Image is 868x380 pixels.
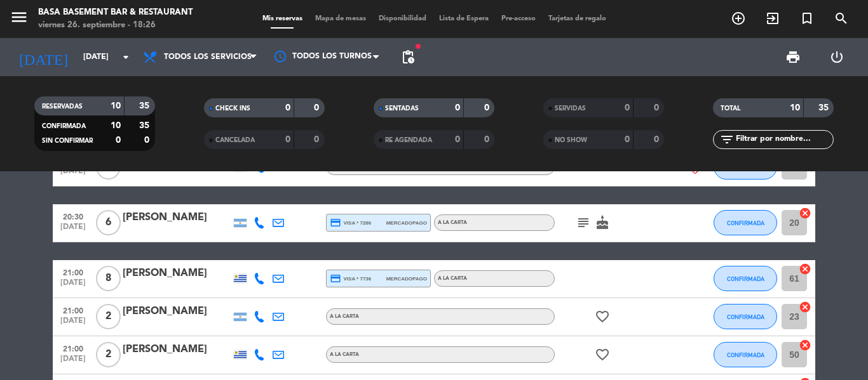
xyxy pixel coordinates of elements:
button: CONFIRMADA [714,304,777,329]
span: CONFIRMADA [727,351,764,358]
i: [DATE] [10,43,77,71]
span: 20:30 [57,209,89,223]
strong: 0 [625,103,630,112]
span: [DATE] [57,278,89,293]
span: RESERVADAS [42,103,83,110]
i: cancel [799,301,811,313]
i: favorite_border [595,347,610,362]
i: turned_in_not [799,11,815,26]
strong: 35 [818,103,831,112]
div: [PERSON_NAME] [123,265,231,282]
span: print [785,49,801,65]
span: Mapa de mesas [309,15,372,22]
span: 21:00 [57,265,89,279]
strong: 0 [484,135,492,144]
i: menu [10,8,29,27]
strong: 0 [455,135,460,144]
strong: 0 [654,103,661,112]
strong: 0 [116,136,121,145]
strong: 0 [314,135,322,144]
div: Basa Basement Bar & Restaurant [38,6,193,19]
span: CONFIRMADA [727,313,764,320]
span: Pre-acceso [495,15,542,22]
strong: 0 [484,103,492,112]
strong: 35 [139,102,152,110]
i: cancel [799,263,811,275]
div: [PERSON_NAME] [123,209,231,226]
span: visa * 7736 [330,273,371,284]
span: SIN CONFIRMAR [42,138,93,144]
span: [DATE] [57,223,89,237]
i: exit_to_app [765,11,780,26]
span: SENTADAS [385,105,419,112]
i: cancel [799,207,811,219]
span: CANCELADA [215,137,255,143]
span: CHECK INS [215,105,250,112]
span: 2 [96,304,121,329]
strong: 10 [111,102,121,110]
button: CONFIRMADA [714,266,777,291]
span: CONFIRMADA [727,219,764,226]
span: [DATE] [57,355,89,369]
span: CONFIRMADA [42,123,86,129]
span: Mis reservas [256,15,309,22]
strong: 10 [790,103,800,112]
span: RE AGENDADA [385,137,432,143]
span: A LA CARTA [330,352,359,357]
span: Todos los servicios [164,53,252,62]
i: cake [595,215,610,230]
button: CONFIRMADA [714,210,777,235]
span: Tarjetas de regalo [542,15,613,22]
button: CONFIRMADA [714,342,777,367]
span: mercadopago [386,219,427,227]
strong: 0 [285,135,290,144]
div: [PERSON_NAME] [123,341,231,358]
span: fiber_manual_record [414,43,422,50]
i: favorite_border [595,309,610,324]
i: cancel [799,339,811,351]
span: visa * 7286 [330,217,371,228]
span: A LA CARTA [438,276,467,281]
span: 2 [96,342,121,367]
span: CONFIRMADA [727,275,764,282]
span: [DATE] [57,317,89,331]
span: TOTAL [721,105,740,112]
i: arrow_drop_down [118,49,133,65]
i: power_settings_new [829,49,844,65]
span: Disponibilidad [372,15,433,22]
span: 21:00 [57,303,89,317]
span: Lista de Espera [433,15,495,22]
div: [PERSON_NAME] [123,303,231,320]
i: credit_card [330,217,341,228]
i: add_circle_outline [731,11,746,26]
strong: 0 [625,135,630,144]
i: search [834,11,849,26]
i: credit_card [330,273,341,284]
div: LOG OUT [815,38,858,76]
strong: 0 [314,103,322,112]
div: viernes 26. septiembre - 18:26 [38,19,193,32]
span: A LA CARTA [438,220,467,225]
i: filter_list [719,132,735,147]
span: NO SHOW [555,137,587,143]
strong: 0 [654,135,661,144]
strong: 0 [455,103,460,112]
span: A LA CARTA [330,314,359,319]
span: 6 [96,210,121,235]
input: Filtrar por nombre... [735,133,833,147]
strong: 0 [144,136,152,145]
strong: 35 [139,121,152,130]
button: menu [10,8,29,31]
i: subject [576,215,591,230]
strong: 10 [111,121,121,130]
span: mercadopago [386,275,427,283]
span: SERVIDAS [555,105,586,112]
span: [DATE] [57,167,89,181]
span: pending_actions [400,49,416,65]
span: 8 [96,266,121,291]
strong: 0 [285,103,290,112]
span: 21:00 [57,341,89,355]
